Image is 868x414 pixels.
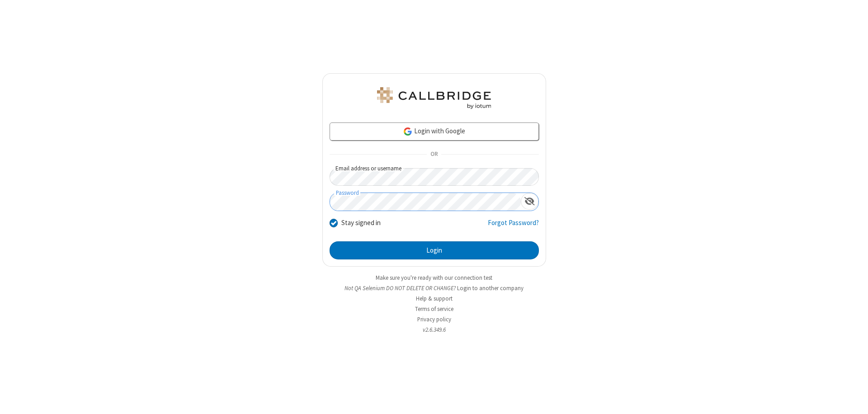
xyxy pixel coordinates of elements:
a: Privacy policy [417,315,451,323]
div: Show password [521,193,538,210]
input: Password [330,193,521,211]
a: Login with Google [330,122,539,141]
span: OR [427,148,441,161]
a: Terms of service [415,305,453,313]
img: QA Selenium DO NOT DELETE OR CHANGE [375,87,493,109]
li: v2.6.349.6 [322,325,546,334]
img: google-icon.png [403,127,413,136]
a: Help & support [416,295,453,302]
label: Stay signed in [341,218,381,228]
input: Email address or username [330,168,539,186]
li: Not QA Selenium DO NOT DELETE OR CHANGE? [322,284,546,292]
button: Login [330,241,539,259]
a: Make sure you're ready with our connection test [376,274,492,282]
a: Forgot Password? [488,218,539,235]
button: Login to another company [457,284,524,292]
